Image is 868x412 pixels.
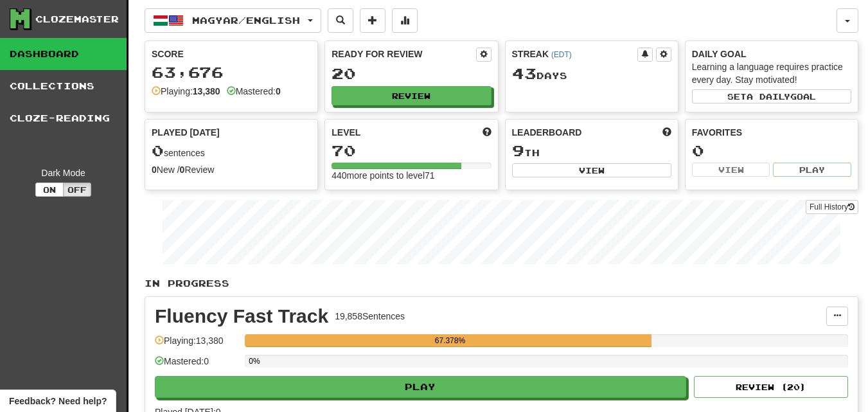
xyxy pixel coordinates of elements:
[512,126,582,139] span: Leaderboard
[152,126,220,139] span: Played [DATE]
[512,143,671,159] div: th
[483,126,492,139] span: Score more points to level up
[145,8,321,33] button: Magyar/English
[152,64,311,80] div: 63,676
[332,86,491,105] button: Review
[155,334,238,355] div: Playing: 13,380
[227,85,281,98] div: Mastered:
[276,86,281,96] strong: 0
[9,395,107,408] span: Open feedback widget
[35,183,64,197] button: On
[692,48,851,60] div: Daily Goal
[152,141,164,159] span: 0
[694,376,848,398] button: Review (20)
[692,163,770,177] button: View
[145,277,858,290] p: In Progress
[155,355,238,376] div: Mastered: 0
[152,163,311,176] div: New / Review
[193,86,220,96] strong: 13,380
[512,66,671,82] div: Day s
[155,307,328,326] div: Fluency Fast Track
[692,89,851,103] button: Seta dailygoal
[328,8,353,33] button: Search sentences
[512,64,536,82] span: 43
[747,92,790,101] span: a daily
[152,165,157,175] strong: 0
[332,143,491,159] div: 70
[35,13,119,26] div: Clozemaster
[152,143,311,159] div: sentences
[773,163,851,177] button: Play
[512,141,524,159] span: 9
[335,310,405,323] div: 19,858 Sentences
[152,85,220,98] div: Playing:
[360,8,385,33] button: Add sentence to collection
[192,15,300,26] span: Magyar / English
[63,183,91,197] button: Off
[512,163,671,177] button: View
[692,143,851,159] div: 0
[332,126,360,139] span: Level
[806,200,858,214] a: Full History
[155,376,686,398] button: Play
[662,126,671,139] span: This week in points, UTC
[152,48,311,60] div: Score
[392,8,418,33] button: More stats
[332,169,491,182] div: 440 more points to level 71
[692,60,851,86] div: Learning a language requires practice every day. Stay motivated!
[332,66,491,82] div: 20
[249,334,651,347] div: 67.378%
[692,126,851,139] div: Favorites
[10,166,117,179] div: Dark Mode
[551,50,572,59] a: (EDT)
[180,165,185,175] strong: 0
[332,48,475,60] div: Ready for Review
[512,48,637,60] div: Streak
